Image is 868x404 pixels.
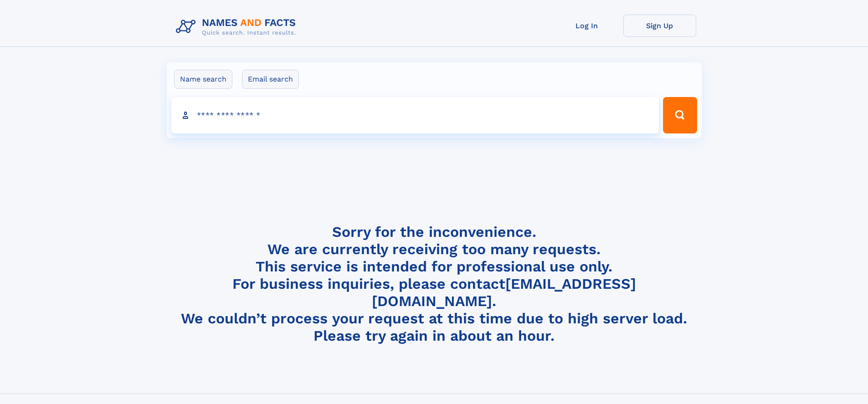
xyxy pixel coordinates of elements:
[172,223,696,345] h4: Sorry for the inconvenience. We are currently receiving too many requests. This service is intend...
[663,97,697,133] button: Search Button
[550,15,623,37] a: Log In
[174,70,232,89] label: Name search
[242,70,299,89] label: Email search
[171,97,659,133] input: search input
[372,275,636,310] a: [EMAIL_ADDRESS][DOMAIN_NAME]
[623,15,696,37] a: Sign Up
[172,15,303,39] img: Logo Names and Facts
